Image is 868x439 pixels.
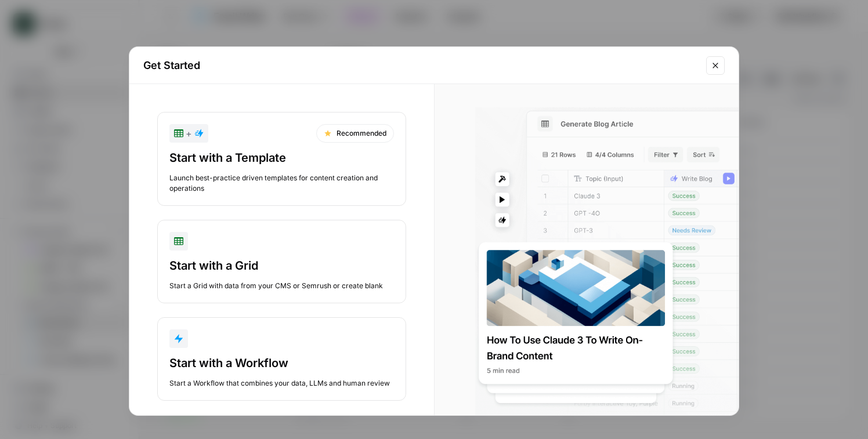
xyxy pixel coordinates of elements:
[157,112,406,206] button: +RecommendedStart with a TemplateLaunch best-practice driven templates for content creation and o...
[169,257,394,274] div: Start with a Grid
[157,220,406,303] button: Start with a GridStart a Grid with data from your CMS or Semrush or create blank
[169,281,394,291] div: Start a Grid with data from your CMS or Semrush or create blank
[157,317,406,401] button: Start with a WorkflowStart a Workflow that combines your data, LLMs and human review
[169,150,394,166] div: Start with a Template
[706,56,725,75] button: Close modal
[316,124,394,143] div: Recommended
[143,57,699,74] h2: Get Started
[169,355,394,371] div: Start with a Workflow
[169,378,394,389] div: Start a Workflow that combines your data, LLMs and human review
[169,173,394,194] div: Launch best-practice driven templates for content creation and operations
[174,126,204,140] div: +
